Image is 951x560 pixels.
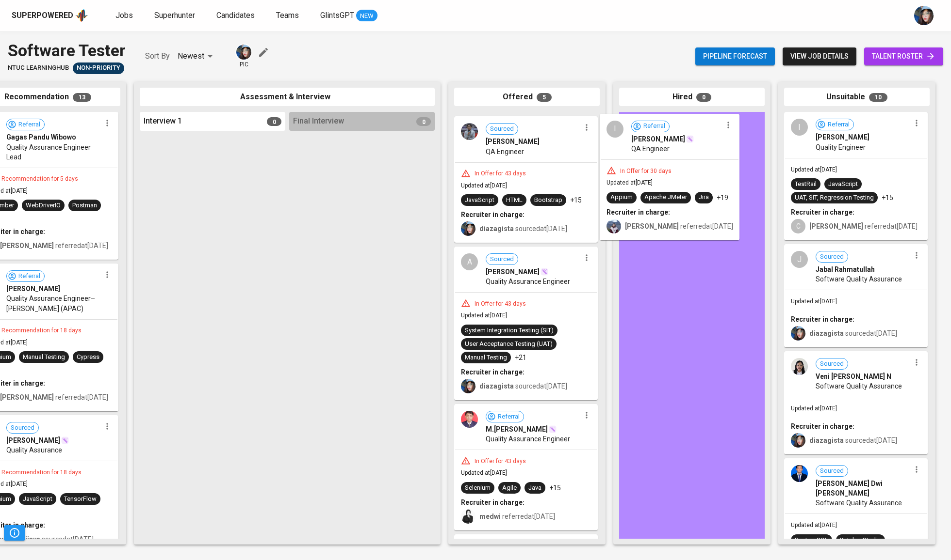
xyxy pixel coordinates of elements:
[8,39,126,62] div: Software Tester
[216,11,255,20] span: Candidates
[154,11,195,20] span: Superhunter
[416,117,431,126] span: 0
[75,8,88,23] img: app logo
[454,88,600,107] div: Offered
[235,44,252,69] div: pic
[8,63,69,73] span: NTUC LearningHub
[703,50,767,62] span: Pipeline forecast
[696,93,711,102] span: 0
[140,88,435,107] div: Assessment & Interview
[790,50,849,62] span: view job details
[115,11,133,20] span: Jobs
[320,10,377,22] a: GlintsGPT NEW
[73,63,124,73] span: Non-Priority
[320,11,354,20] span: GlintsGPT
[276,10,301,22] a: Teams
[869,93,887,102] span: 10
[537,93,552,102] span: 5
[236,45,251,60] img: diazagista@glints.com
[73,62,124,74] div: Sufficient Talents in Pipeline
[914,6,934,25] img: diazagista@glints.com
[4,525,25,541] button: Pipeline Triggers
[619,88,765,107] div: Hired
[178,50,204,62] p: Newest
[73,93,91,102] span: 13
[115,10,135,22] a: Jobs
[12,8,88,23] a: Superpoweredapp logo
[276,11,299,20] span: Teams
[784,88,930,107] div: Unsuitable
[145,50,170,62] p: Sort By
[872,50,935,62] span: talent roster
[154,10,197,22] a: Superhunter
[144,116,182,127] span: Interview 1
[695,47,775,65] button: Pipeline forecast
[783,47,856,65] button: view job details
[864,47,943,65] a: talent roster
[267,117,281,126] span: 0
[216,10,257,22] a: Candidates
[178,47,216,65] div: Newest
[293,116,344,127] span: Final Interview
[12,10,73,21] div: Superpowered
[356,11,377,21] span: NEW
